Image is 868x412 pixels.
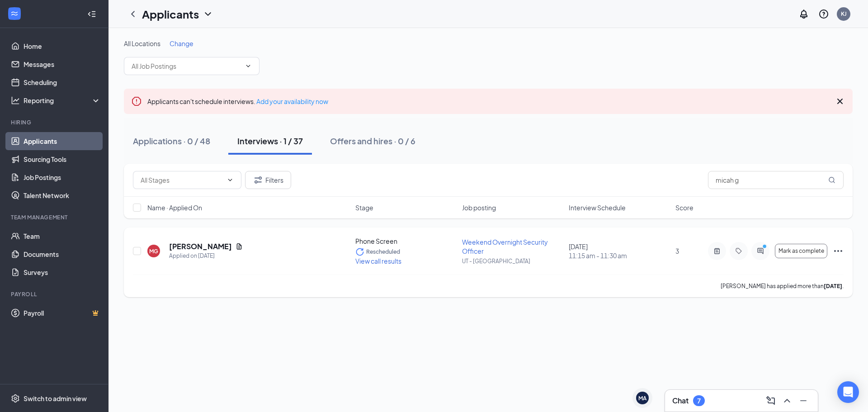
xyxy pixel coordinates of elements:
[760,244,771,251] svg: PrimaryDot
[24,304,101,322] a: PayrollCrown
[366,247,400,256] span: Rescheduled
[24,73,101,91] a: Scheduling
[355,247,364,256] svg: Loading
[11,96,20,105] svg: Analysis
[147,203,202,212] span: Name · Applied On
[796,393,811,408] button: Minimize
[798,9,809,19] svg: Notifications
[782,395,793,406] svg: ChevronUp
[203,9,213,19] svg: ChevronDown
[708,171,844,189] input: Search in interviews
[675,247,679,255] span: 3
[462,238,548,255] span: Weekend Overnight Security Officer
[10,9,19,18] svg: WorkstreamLogo
[638,394,646,402] div: MA
[828,176,835,184] svg: MagnifyingGlass
[256,97,328,105] a: Add your availability now
[675,203,693,212] span: Score
[11,213,99,221] div: Team Management
[755,247,766,255] svg: ActiveChat
[833,246,844,256] svg: Ellipses
[133,135,210,147] div: Applications · 0 / 48
[11,118,99,126] div: Hiring
[818,9,829,19] svg: QuestionInfo
[253,175,264,185] svg: Filter
[355,203,373,212] span: Stage
[131,96,142,107] svg: Error
[11,290,99,298] div: Payroll
[24,96,101,105] div: Reporting
[24,186,101,204] a: Talent Network
[11,394,20,403] svg: Settings
[147,97,328,105] span: Applicants can't schedule interviews.
[124,39,160,47] span: All Locations
[169,242,232,251] h5: [PERSON_NAME]
[764,393,778,408] button: ComposeMessage
[127,9,138,19] svg: ChevronLeft
[569,203,626,212] span: Interview Schedule
[245,171,291,189] button: Filter Filters
[733,247,744,255] svg: Tag
[835,96,845,107] svg: Cross
[697,397,701,405] div: 7
[141,175,223,185] input: All Stages
[798,395,809,406] svg: Minimize
[24,263,101,281] a: Surveys
[780,393,794,408] button: ChevronUp
[778,248,824,254] span: Mark as complete
[462,203,496,212] span: Job posting
[765,395,776,406] svg: ComposeMessage
[462,257,563,265] p: UT - [GEOGRAPHIC_DATA]
[236,243,243,250] svg: Document
[87,9,96,19] svg: Collapse
[132,61,241,71] input: All Job Postings
[569,251,670,260] span: 11:15 am - 11:30 am
[24,132,101,150] a: Applicants
[355,237,457,246] div: Phone Screen
[226,176,234,184] svg: ChevronDown
[170,39,193,47] span: Change
[672,396,689,406] h3: Chat
[775,244,827,258] button: Mark as complete
[721,282,844,290] p: [PERSON_NAME] has applied more than .
[24,227,101,245] a: Team
[837,381,859,403] div: Open Intercom Messenger
[569,242,670,260] div: [DATE]
[24,245,101,263] a: Documents
[245,62,252,70] svg: ChevronDown
[712,247,722,255] svg: ActiveNote
[24,150,101,168] a: Sourcing Tools
[169,251,243,260] div: Applied on [DATE]
[24,37,101,55] a: Home
[24,168,101,186] a: Job Postings
[142,6,199,22] h1: Applicants
[355,257,401,265] span: View call results
[841,10,847,18] div: KJ
[237,135,303,147] div: Interviews · 1 / 37
[24,55,101,73] a: Messages
[24,394,87,403] div: Switch to admin view
[824,283,842,289] b: [DATE]
[330,135,415,147] div: Offers and hires · 0 / 6
[149,247,158,255] div: MG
